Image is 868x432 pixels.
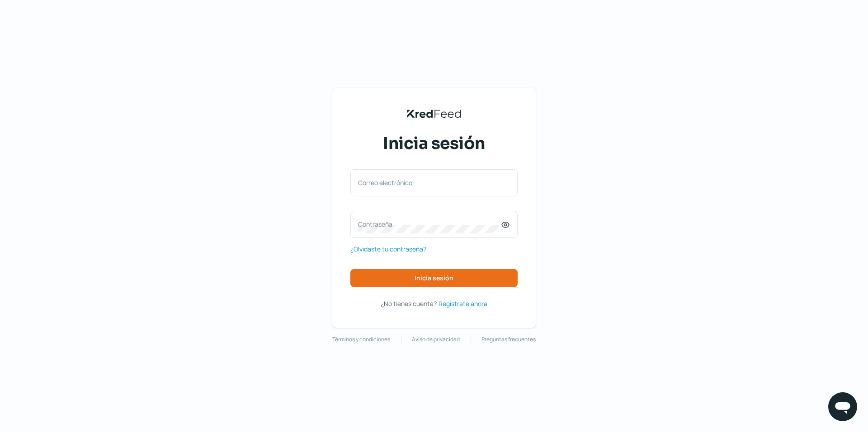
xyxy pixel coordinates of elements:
[358,178,501,187] label: Correo electrónico
[415,275,453,281] span: Inicia sesión
[412,334,460,344] a: Aviso de privacidad
[834,398,852,416] img: chatIcon
[350,269,518,287] button: Inicia sesión
[381,299,437,308] span: ¿No tienes cuenta?
[439,298,487,309] a: Regístrate ahora
[350,243,426,255] a: ¿Olvidaste tu contraseña?
[481,334,536,344] a: Preguntas frecuentes
[383,132,485,155] span: Inicia sesión
[332,334,390,344] a: Términos y condiciones
[358,220,501,228] label: Contraseña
